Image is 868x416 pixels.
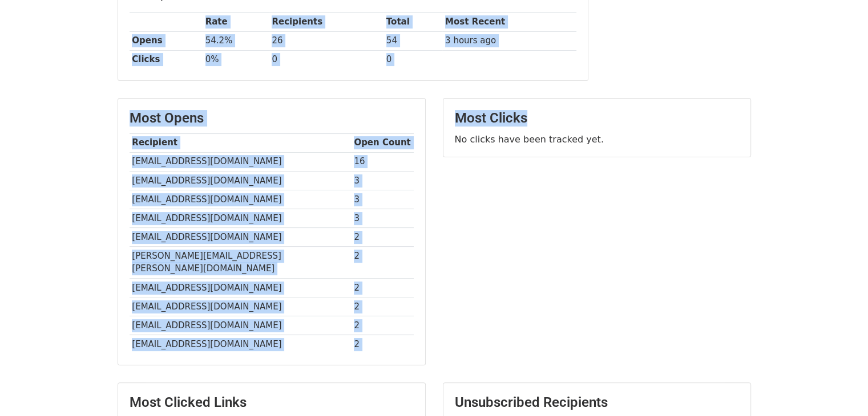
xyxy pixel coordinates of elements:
[130,190,352,209] td: [EMAIL_ADDRESS][DOMAIN_NAME]
[130,152,352,171] td: [EMAIL_ADDRESS][DOMAIN_NAME]
[455,133,739,145] p: No clicks have been tracked yet.
[383,31,442,50] td: 54
[352,152,414,171] td: 16
[203,31,269,50] td: 54.2%
[130,335,352,354] td: [EMAIL_ADDRESS][DOMAIN_NAME]
[130,297,352,316] td: [EMAIL_ADDRESS][DOMAIN_NAME]
[352,209,414,227] td: 3
[442,13,576,31] th: Most Recent
[352,335,414,354] td: 2
[352,278,414,297] td: 2
[130,228,352,247] td: [EMAIL_ADDRESS][DOMAIN_NAME]
[352,316,414,335] td: 2
[442,31,576,50] td: 3 hours ago
[130,133,352,152] th: Recipient
[130,247,352,279] td: [PERSON_NAME][EMAIL_ADDRESS][PERSON_NAME][DOMAIN_NAME]
[130,394,414,411] h3: Most Clicked Links
[811,361,868,416] iframe: Chat Widget
[269,31,383,50] td: 26
[352,247,414,279] td: 2
[383,50,442,69] td: 0
[130,209,352,227] td: [EMAIL_ADDRESS][DOMAIN_NAME]
[130,31,203,50] th: Opens
[130,316,352,335] td: [EMAIL_ADDRESS][DOMAIN_NAME]
[455,394,739,411] h3: Unsubscribed Recipients
[203,13,269,31] th: Rate
[130,50,203,69] th: Clicks
[130,110,414,127] h3: Most Opens
[269,50,383,69] td: 0
[455,110,739,127] h3: Most Clicks
[352,190,414,209] td: 3
[269,13,383,31] th: Recipients
[130,278,352,297] td: [EMAIL_ADDRESS][DOMAIN_NAME]
[352,171,414,190] td: 3
[130,171,352,190] td: [EMAIL_ADDRESS][DOMAIN_NAME]
[352,297,414,316] td: 2
[352,228,414,247] td: 2
[383,13,442,31] th: Total
[203,50,269,69] td: 0%
[352,133,414,152] th: Open Count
